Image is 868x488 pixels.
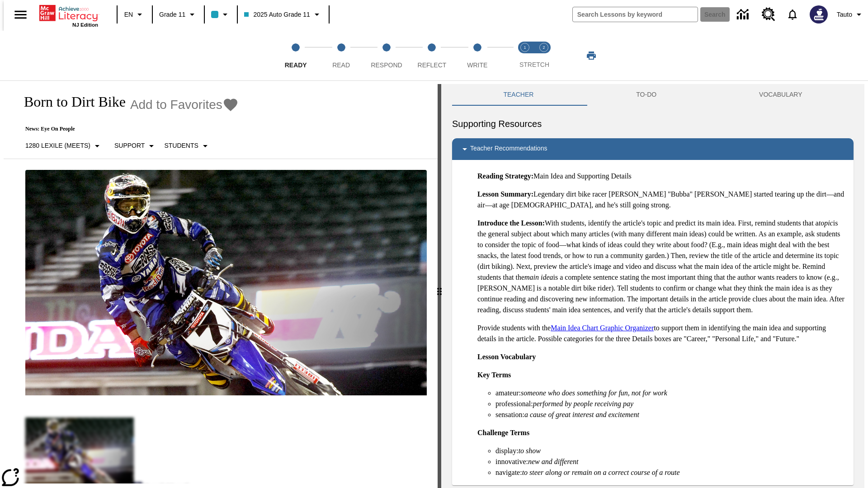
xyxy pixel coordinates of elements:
a: Main Idea Chart Graphic Organizer [551,324,654,332]
strong: Lesson Summary: [477,190,533,198]
li: navigate: [495,467,846,478]
p: 1280 Lexile (Meets) [25,141,90,150]
p: Main Idea and Supporting Details [477,171,846,182]
button: Print [577,47,606,64]
button: Select Lexile, 1280 Lexile (Meets) [22,138,106,154]
span: Respond [371,61,402,69]
button: Class: 2025 Auto Grade 11, Select your class [241,6,325,23]
img: Motocross racer James Stewart flies through the air on his dirt bike. [25,170,427,396]
li: display: [495,446,846,456]
h6: Supporting Resources [452,117,854,131]
span: STRETCH [519,61,549,68]
img: Avatar [810,5,828,23]
p: News: Eye On People [14,126,239,132]
a: Resource Center, Will open in new tab [756,2,781,27]
strong: Challenge Terms [477,429,529,436]
button: Reflect step 4 of 5 [406,31,458,80]
strong: Reading Strategy: [477,172,533,180]
span: 2025 Auto Grade 11 [244,10,310,19]
p: Legendary dirt bike racer [PERSON_NAME] "Bubba" [PERSON_NAME] started tearing up the dirt—and air... [477,189,846,211]
button: VOCABULARY [708,84,854,106]
button: Teacher [452,84,585,106]
span: Reflect [418,61,447,69]
p: With students, identify the article's topic and predict its main idea. First, remind students tha... [477,218,846,315]
strong: Key Terms [477,371,511,379]
div: reading [4,84,438,483]
text: 2 [542,45,545,50]
button: Stretch Respond step 2 of 2 [531,31,557,80]
strong: Lesson Vocabulary [477,353,536,361]
button: Add to Favorites - Born to Dirt Bike [130,97,239,113]
button: Open side menu [7,1,34,28]
h1: Born to Dirt Bike [14,94,126,110]
em: topic [819,219,833,227]
div: Press Enter or Spacebar and then press right and left arrow keys to move the slider [438,84,441,488]
text: 1 [524,45,526,50]
li: innovative: [495,456,846,467]
span: Add to Favorites [130,98,222,112]
li: sensation: [495,409,846,420]
button: Grade: Grade 11, Select a grade [156,6,201,23]
span: NJ Edition [72,22,98,28]
input: search field [573,7,698,22]
em: a cause of great interest and excitement [524,411,639,418]
div: Teacher Recommendations [452,138,854,160]
button: Read step 2 of 5 [315,31,367,80]
button: Ready step 1 of 5 [269,31,322,80]
button: Stretch Read step 1 of 2 [512,31,538,80]
em: to steer along or remain on a correct course of a route [522,469,680,476]
p: Students [164,141,198,150]
button: Class color is light blue. Change class color [208,6,234,23]
p: Teacher Recommendations [470,144,547,155]
button: Write step 5 of 5 [451,31,504,80]
span: Tauto [837,10,852,19]
span: Write [467,61,487,69]
button: Profile/Settings [833,6,868,23]
div: Home [39,3,98,28]
a: Notifications [781,3,804,26]
strong: Introduce the Lesson: [477,219,545,227]
button: TO-DO [585,84,708,106]
p: Support [114,141,145,150]
button: Select a new avatar [804,3,833,26]
span: EN [124,10,133,19]
button: Scaffolds, Support [111,138,160,154]
em: performed by people receiving pay [533,400,633,408]
button: Select Student [160,138,214,154]
button: Respond step 3 of 5 [360,31,413,80]
span: Ready [285,61,307,69]
p: Provide students with the to support them in identifying the main idea and supporting details in ... [477,323,846,344]
em: new and different [528,458,578,465]
em: main idea [524,273,553,281]
div: Instructional Panel Tabs [452,84,854,106]
a: Data Center [731,2,756,27]
li: amateur: [495,388,846,399]
li: professional: [495,399,846,409]
em: to show [519,447,541,455]
span: Read [332,61,350,69]
button: Language: EN, Select a language [120,6,149,23]
span: Grade 11 [159,10,185,19]
div: activity [441,84,864,488]
em: someone who does something for fun, not for work [521,389,667,397]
